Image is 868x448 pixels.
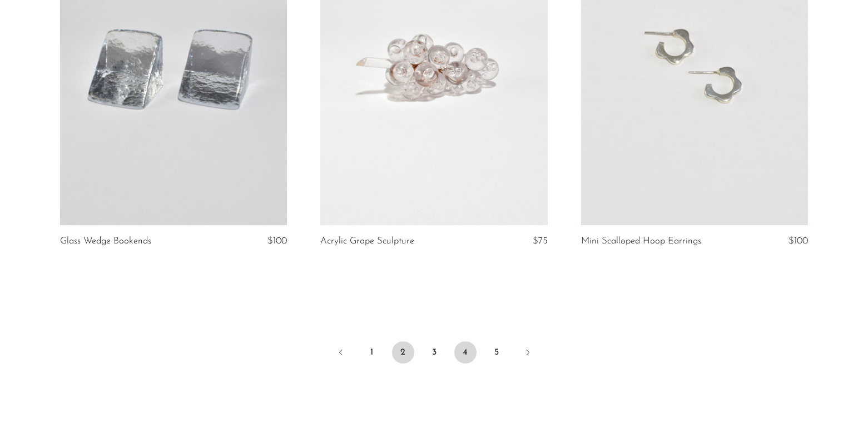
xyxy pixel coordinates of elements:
[361,341,383,364] a: 1
[423,341,445,364] a: 3
[60,236,151,246] a: Glass Wedge Bookends
[454,341,477,364] a: 4
[485,341,508,364] a: 5
[533,236,548,246] span: $75
[392,341,414,364] span: 2
[788,236,808,246] span: $100
[320,236,414,246] a: Acrylic Grape Sculpture
[517,341,539,366] a: Next
[581,236,701,246] a: Mini Scalloped Hoop Earrings
[267,236,287,246] span: $100
[330,341,352,366] a: Previous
